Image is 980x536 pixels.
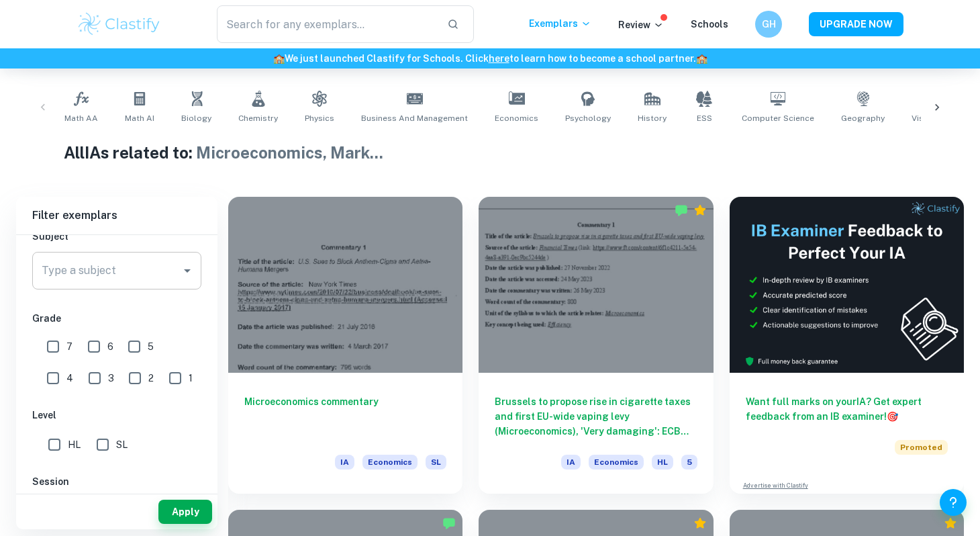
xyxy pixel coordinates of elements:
p: Review [618,17,664,32]
span: SL [116,437,128,452]
span: IA [335,455,354,470]
span: HL [652,455,673,470]
button: Apply [158,500,212,524]
span: Psychology [565,112,611,124]
span: 1 [189,371,193,386]
span: 🏫 [696,53,707,64]
span: 5 [148,339,154,354]
span: Computer Science [742,112,814,124]
span: 7 [66,339,72,354]
span: 3 [108,371,114,386]
div: Premium [693,517,707,530]
span: Microeconomics, Mark ... [196,143,383,162]
span: Chemistry [238,112,278,124]
span: 🎯 [887,411,898,422]
span: Economics [362,455,418,470]
span: Geography [841,112,885,124]
span: Math AA [64,112,98,124]
h6: Grade [32,311,201,326]
img: Marked [675,204,688,217]
button: Open [178,261,197,280]
a: Want full marks on yourIA? Get expert feedback from an IB examiner!PromotedAdvertise with Clastify [730,197,964,494]
span: History [638,112,667,124]
span: IA [561,455,581,470]
span: Promoted [895,440,948,455]
img: Thumbnail [730,197,964,373]
h6: GH [761,17,777,32]
a: Schools [691,19,728,30]
div: Premium [944,517,957,530]
h6: Level [32,408,201,422]
h6: Subject [32,229,201,244]
div: Premium [693,204,707,217]
a: here [489,53,509,64]
h6: We just launched Clastify for Schools. Click to learn how to become a school partner. [3,51,977,66]
span: 4 [66,371,73,386]
span: 6 [107,339,113,354]
img: Clastify logo [77,11,162,38]
span: Economics [495,112,538,124]
span: Biology [181,112,211,124]
a: Microeconomics commentaryIAEconomicsSL [228,197,462,494]
span: ESS [697,112,712,124]
button: GH [755,11,782,38]
h6: Microeconomics commentary [244,394,446,439]
img: Marked [442,517,456,530]
span: Physics [305,112,334,124]
span: HL [68,437,81,452]
h6: Want full marks on your IA ? Get expert feedback from an IB examiner! [746,394,948,424]
span: 5 [681,455,697,470]
h1: All IAs related to: [64,140,917,165]
button: UPGRADE NOW [809,12,903,36]
button: Help and Feedback [940,489,967,516]
h6: Session [32,474,201,489]
a: Brussels to propose rise in cigarette taxes and first EU-wide vaping levy (Microeconomics), 'Very... [479,197,713,494]
span: 🏫 [273,53,285,64]
span: Business and Management [361,112,468,124]
input: Search for any exemplars... [217,5,436,43]
a: Advertise with Clastify [743,481,808,490]
span: Math AI [125,112,154,124]
p: Exemplars [529,16,591,31]
span: Economics [589,455,644,470]
span: SL [426,455,446,470]
h6: Filter exemplars [16,197,217,234]
h6: Brussels to propose rise in cigarette taxes and first EU-wide vaping levy (Microeconomics), 'Very... [495,394,697,439]
span: 2 [148,371,154,386]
